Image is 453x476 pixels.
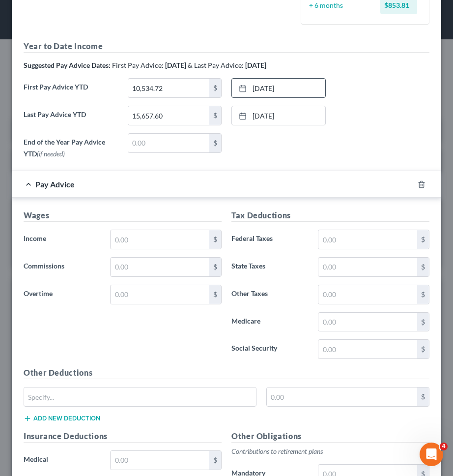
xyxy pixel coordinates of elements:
label: Social Security [226,339,313,359]
input: 0.00 [128,79,210,97]
button: Add new deduction [24,415,100,422]
span: & Last Pay Advice: [188,61,244,69]
h5: Tax Deductions [231,209,429,222]
label: Medicare [226,312,313,332]
input: 0.00 [318,258,417,276]
strong: [DATE] [165,61,186,69]
label: Other Taxes [226,285,313,304]
input: 0.00 [318,340,417,358]
input: 0.00 [128,106,210,125]
a: [DATE] [232,106,325,125]
h5: Insurance Deductions [24,430,222,443]
h5: Wages [24,209,222,222]
div: $ [209,285,221,304]
div: $ [209,79,221,97]
div: $ [417,285,429,304]
label: Medical [19,450,105,470]
div: $ [417,387,429,406]
span: First Pay Advice: [112,61,164,69]
input: 0.00 [318,285,417,304]
div: ÷ 6 months [304,0,375,10]
div: $ [209,230,221,249]
div: $ [209,106,221,125]
label: First Pay Advice YTD [19,78,123,106]
input: 0.00 [318,313,417,331]
span: Pay Advice [35,179,75,189]
label: State Taxes [226,257,313,277]
strong: Suggested Pay Advice Dates: [24,61,111,69]
span: 4 [440,443,448,450]
div: $ [417,258,429,276]
div: $ [417,340,429,358]
span: Income [24,234,46,242]
label: Overtime [19,285,105,304]
label: Commissions [19,257,105,277]
h5: Year to Date Income [24,40,429,53]
input: 0.00 [111,230,209,249]
input: 0.00 [318,230,417,249]
input: 0.00 [267,387,418,406]
span: (if needed) [37,149,65,158]
label: End of the Year Pay Advice YTD [19,133,123,163]
input: 0.00 [111,258,209,276]
input: 0.00 [111,451,209,470]
div: $ [209,258,221,276]
strong: [DATE] [245,61,266,69]
input: Specify... [24,387,256,406]
p: Contributions to retirement plans [231,446,429,456]
h5: Other Obligations [231,430,429,443]
label: Federal Taxes [226,230,313,249]
div: $ [417,230,429,249]
input: 0.00 [128,134,210,152]
div: $ [209,134,221,152]
h5: Other Deductions [24,367,429,379]
input: 0.00 [111,285,209,304]
label: Last Pay Advice YTD [19,106,123,133]
div: $ [417,313,429,331]
div: $ [209,451,221,470]
iframe: Intercom live chat [420,443,443,466]
a: [DATE] [232,79,325,97]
